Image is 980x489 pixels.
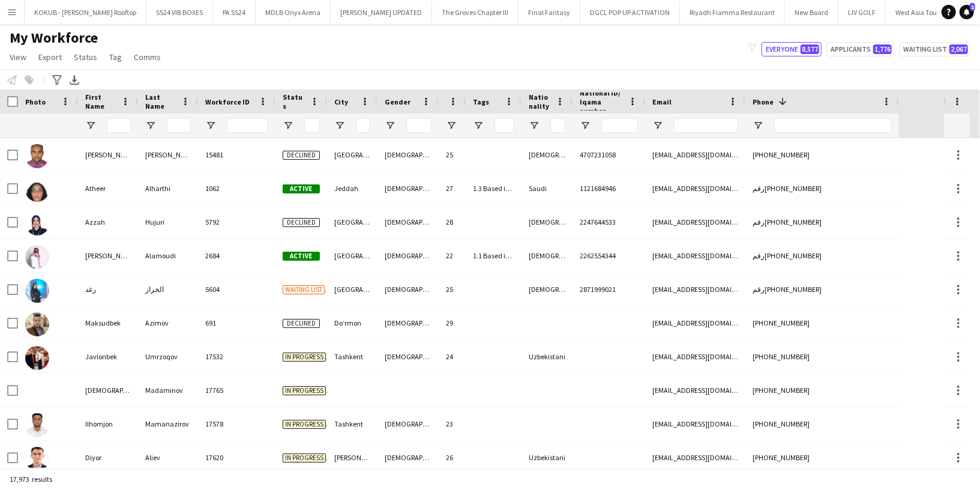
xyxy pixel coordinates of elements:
[473,120,484,131] button: Open Filter Menu
[745,340,899,373] div: [PHONE_NUMBER]
[138,407,198,440] div: Mamanazirov
[78,441,138,474] div: Diyor
[406,118,431,133] input: Gender Filter Input
[25,1,146,24] button: KOKUB - [PERSON_NAME] Rooftop
[78,239,138,272] div: [PERSON_NAME]
[283,454,326,463] span: In progress
[745,441,899,474] div: [PHONE_NUMBER]
[838,1,886,24] button: LIV GOLF
[745,172,899,205] div: رقم[PHONE_NUMBER]
[745,374,899,407] div: [PHONE_NUMBER]
[745,205,899,238] div: رقم[PHONE_NUMBER]
[645,239,745,272] div: [EMAIL_ADDRESS][DOMAIN_NAME]
[580,120,591,131] button: Open Filter Menu
[5,49,31,65] a: View
[801,44,819,54] span: 8,577
[38,52,62,62] span: Export
[10,29,98,47] span: My Workforce
[145,93,176,111] span: Last Name
[522,205,573,238] div: [DEMOGRAPHIC_DATA]
[167,118,191,133] input: Last Name Filter Input
[327,441,377,474] div: [PERSON_NAME]
[970,3,975,11] span: 1
[774,118,892,133] input: Phone Filter Input
[256,1,331,24] button: MDLB Onyx Arena
[109,52,122,62] span: Tag
[331,1,432,24] button: [PERSON_NAME] UPDATED
[283,184,320,193] span: Active
[138,306,198,339] div: Azimov
[67,73,82,87] app-action-btn: Export XLSX
[745,273,899,306] div: رقم[PHONE_NUMBER]
[377,172,439,205] div: [DEMOGRAPHIC_DATA]
[580,88,624,115] span: National ID/ Iqama number
[680,1,785,24] button: Riyadh Fiamma Restaurant
[304,118,320,133] input: Status Filter Input
[334,120,345,131] button: Open Filter Menu
[198,441,275,474] div: 17620
[439,273,466,306] div: 25
[745,407,899,440] div: [PHONE_NUMBER]
[439,340,466,373] div: 24
[85,120,96,131] button: Open Filter Menu
[645,172,745,205] div: [EMAIL_ADDRESS][DOMAIN_NAME]
[50,73,64,87] app-action-btn: Advanced filters
[25,279,49,303] img: رغد الخراز
[327,273,377,306] div: [GEOGRAPHIC_DATA]
[138,138,198,171] div: [PERSON_NAME]
[205,120,216,131] button: Open Filter Menu
[645,273,745,306] div: [EMAIL_ADDRESS][DOMAIN_NAME]
[327,306,377,339] div: Doʻrmon
[762,42,822,56] button: Everyone8,577
[745,239,899,272] div: رقم[PHONE_NUMBER]
[580,150,616,159] span: 4707231058
[652,120,663,131] button: Open Filter Menu
[198,374,275,407] div: 17765
[949,44,968,54] span: 2,067
[25,447,49,471] img: Diyor Aliev
[377,441,439,474] div: [DEMOGRAPHIC_DATA]
[107,118,131,133] input: First Name Filter Input
[674,118,738,133] input: Email Filter Input
[645,407,745,440] div: [EMAIL_ADDRESS][DOMAIN_NAME]
[899,42,970,56] button: Waiting list2,067
[227,118,268,133] input: Workforce ID Filter Input
[198,340,275,373] div: 17532
[522,138,573,171] div: [DEMOGRAPHIC_DATA]
[439,138,466,171] div: 25
[283,386,326,395] span: In progress
[529,93,551,111] span: Nationality
[146,1,213,24] button: SS24 VIB BOXES
[283,420,326,429] span: In progress
[78,407,138,440] div: Ilhomjon
[85,93,116,111] span: First Name
[432,1,519,24] button: The Groves Chapter III
[580,217,616,226] span: 2247644533
[522,273,573,306] div: [DEMOGRAPHIC_DATA]
[25,211,49,235] img: Azzah Hujuri
[78,306,138,339] div: Maksudbek
[138,374,198,407] div: Madaminov
[529,120,540,131] button: Open Filter Menu
[327,205,377,238] div: [GEOGRAPHIC_DATA]
[580,1,680,24] button: DGCL POP UP ACTIVATION
[519,1,580,24] button: Final Fantasy
[652,97,672,106] span: Email
[377,205,439,238] div: [DEMOGRAPHIC_DATA]
[198,138,275,171] div: 15481
[439,205,466,238] div: 28
[466,239,522,272] div: 1.1 Based in [GEOGRAPHIC_DATA], 1.3 Based in [GEOGRAPHIC_DATA], 2.1 English Level = 1/3 Poor, 2.2...
[138,273,198,306] div: الخراز
[377,306,439,339] div: [DEMOGRAPHIC_DATA]
[283,120,293,131] button: Open Filter Menu
[385,120,395,131] button: Open Filter Menu
[78,374,138,407] div: [DEMOGRAPHIC_DATA]
[134,52,161,62] span: Comms
[283,93,305,111] span: Status
[601,118,638,133] input: National ID/ Iqama number Filter Input
[466,172,522,205] div: 1.3 Based in [GEOGRAPHIC_DATA], Presentable B
[377,407,439,440] div: [DEMOGRAPHIC_DATA]
[753,97,774,106] span: Phone
[522,172,573,205] div: Saudi
[283,285,325,294] span: Waiting list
